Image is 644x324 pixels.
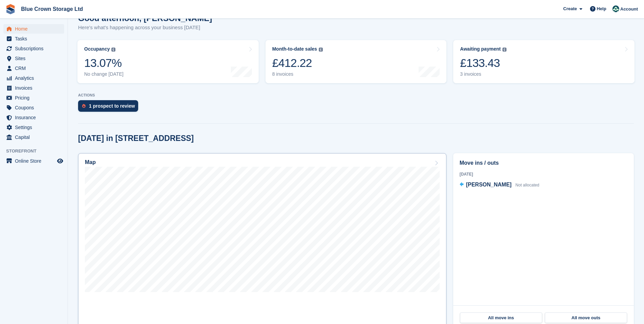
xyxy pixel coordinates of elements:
h2: Map [85,159,96,165]
div: £133.43 [460,56,507,70]
div: 8 invoices [272,71,323,77]
div: 13.07% [84,56,124,70]
a: menu [3,54,64,63]
span: Home [15,24,56,34]
a: menu [3,73,64,83]
img: John Marshall [612,5,619,12]
img: icon-info-grey-7440780725fd019a000dd9b08b2336e03edf1995a4989e88bcd33f0948082b44.svg [319,48,323,52]
a: menu [3,132,64,142]
a: menu [3,113,64,122]
div: Occupancy [84,46,110,52]
img: stora-icon-8386f47178a22dfd0bd8f6a31ec36ba5ce8667c1dd55bd0f319d3a0aa187defe.svg [5,4,16,14]
span: Pricing [15,93,56,103]
span: Invoices [15,83,56,93]
div: Month-to-date sales [272,46,317,52]
span: Online Store [15,156,56,166]
a: All move ins [460,312,542,323]
span: Help [597,5,606,12]
a: Month-to-date sales £412.22 8 invoices [265,40,447,83]
img: icon-info-grey-7440780725fd019a000dd9b08b2336e03edf1995a4989e88bcd33f0948082b44.svg [502,48,507,52]
h2: [DATE] in [STREET_ADDRESS] [78,134,194,143]
span: Settings [15,123,56,132]
div: No change [DATE] [84,71,124,77]
span: Subscriptions [15,44,56,53]
a: menu [3,123,64,132]
a: menu [3,44,64,53]
img: prospect-51fa495bee0391a8d652442698ab0144808aea92771e9ea1ae160a38d050c398.svg [82,104,86,108]
span: Coupons [15,103,56,112]
a: menu [3,93,64,103]
p: ACTIONS [78,93,634,97]
div: 3 invoices [460,71,507,77]
a: Blue Crown Storage Ltd [18,3,86,15]
span: CRM [15,64,56,73]
div: 1 prospect to review [89,103,135,109]
img: icon-info-grey-7440780725fd019a000dd9b08b2336e03edf1995a4989e88bcd33f0948082b44.svg [111,48,115,52]
a: menu [3,24,64,34]
div: £412.22 [272,56,323,70]
a: 1 prospect to review [78,100,142,115]
a: [PERSON_NAME] Not allocated [460,181,539,190]
span: Create [563,5,577,12]
span: Insurance [15,113,56,122]
span: Storefront [6,148,68,155]
a: menu [3,156,64,166]
h2: Move ins / outs [460,159,627,167]
span: Tasks [15,34,56,43]
a: Preview store [56,157,64,165]
span: [PERSON_NAME] [466,182,512,187]
a: menu [3,64,64,73]
span: Analytics [15,73,56,83]
span: Sites [15,54,56,63]
div: Awaiting payment [460,46,501,52]
a: Occupancy 13.07% No change [DATE] [77,40,259,83]
span: Capital [15,132,56,142]
a: menu [3,83,64,93]
p: Here's what's happening across your business [DATE] [78,24,212,32]
a: menu [3,34,64,43]
div: [DATE] [460,171,627,177]
span: Not allocated [515,183,539,187]
a: Awaiting payment £133.43 3 invoices [453,40,634,83]
a: All move outs [545,312,627,323]
a: menu [3,103,64,112]
span: Account [620,6,638,13]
